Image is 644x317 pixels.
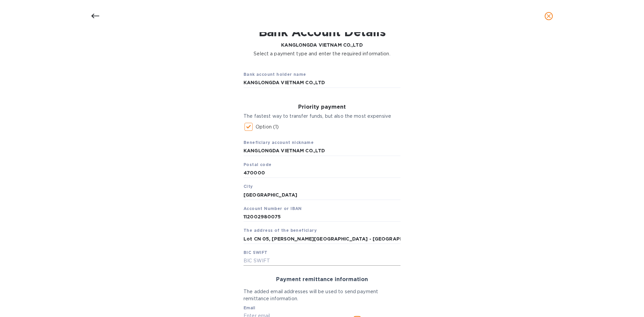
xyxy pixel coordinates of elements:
h3: Priority payment [244,104,400,110]
b: The address of the beneficiary [244,228,317,233]
p: Select a payment type and enter the required information. [254,50,390,57]
b: Account Number or IBAN [244,206,302,211]
input: BIC SWIFT [244,256,400,266]
button: close [541,8,557,24]
input: City [244,190,400,200]
b: City [244,184,253,189]
p: Option (1) [256,123,279,130]
h3: Payment remittance information [244,276,400,283]
b: Postal code [244,162,271,167]
input: The address of the beneficiary [244,234,400,244]
p: The fastest way to transfer funds, but also the most expensive [244,113,400,120]
h1: Bank Account Details [254,25,390,39]
b: BIC SWIFT [244,250,268,255]
input: Beneficiary account nickname [244,146,400,156]
b: Beneficiary account nickname [244,140,314,145]
b: Bank account holder name [244,72,306,77]
label: Email [244,306,255,310]
p: The added email addresses will be used to send payment remittance information. [244,288,400,302]
input: Account Number or IBAN [244,212,400,222]
b: KANGLONGDA VIETNAM CO.,LTD [281,42,363,48]
input: Postal code [244,168,400,178]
